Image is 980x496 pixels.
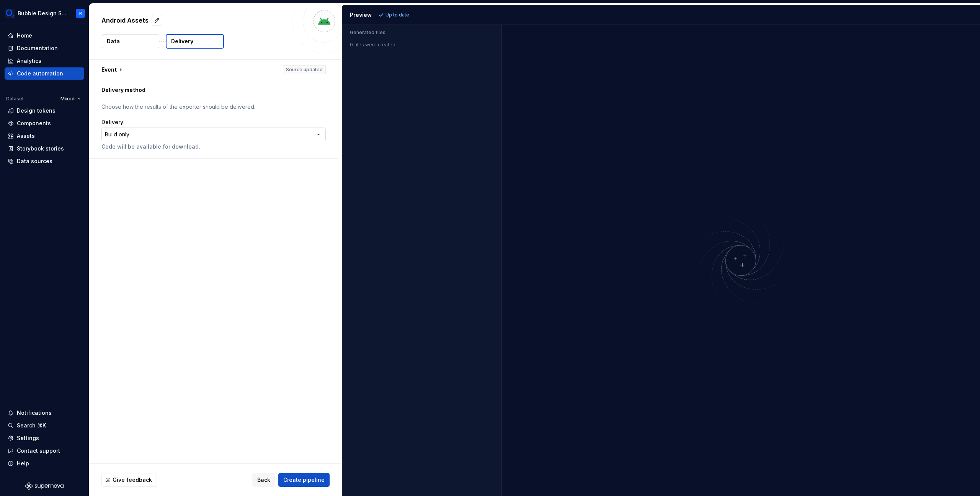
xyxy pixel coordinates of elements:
[101,118,123,126] label: Delivery
[5,130,84,142] a: Assets
[5,67,84,80] a: Code automation
[57,93,84,104] button: Mixed
[17,32,32,39] div: Home
[113,476,152,484] span: Give feedback
[2,5,87,21] button: Bubble Design SystemR
[5,142,84,155] a: Storybook stories
[5,117,84,129] a: Components
[18,10,67,17] div: Bubble Design System
[166,34,224,49] button: Delivery
[171,38,193,45] p: Delivery
[17,460,29,467] div: Help
[350,11,372,19] div: Preview
[17,157,52,165] div: Data sources
[60,96,75,102] span: Mixed
[5,155,84,167] a: Data sources
[283,476,325,484] span: Create pipeline
[5,407,84,419] button: Notifications
[5,42,84,54] a: Documentation
[6,96,24,102] div: Dataset
[101,103,326,111] p: Choose how the results of the exporter should be delivered.
[5,432,84,444] a: Settings
[17,145,64,152] div: Storybook stories
[17,107,56,115] div: Design tokens
[385,12,409,18] p: Up to date
[17,44,58,52] div: Documentation
[101,16,149,25] p: Android Assets
[79,10,82,16] div: R
[101,143,326,151] p: Code will be available for download.
[17,434,39,442] div: Settings
[5,55,84,67] a: Analytics
[5,9,15,18] img: 1a847f6c-1245-4c66-adf2-ab3a177fc91e.png
[5,419,84,432] button: Search ⌘K
[101,473,157,487] button: Give feedback
[342,37,501,48] div: 0 files were created.
[17,70,63,77] div: Code automation
[252,473,275,487] button: Back
[17,422,46,429] div: Search ⌘K
[17,132,35,140] div: Assets
[5,457,84,470] button: Help
[17,447,60,455] div: Contact support
[107,38,120,45] p: Data
[17,57,41,65] div: Analytics
[278,473,330,487] button: Create pipeline
[17,409,52,417] div: Notifications
[17,119,51,127] div: Components
[257,476,270,484] span: Back
[350,29,494,36] p: Generated files
[25,482,64,490] svg: Supernova Logo
[102,34,159,48] button: Data
[5,445,84,457] button: Contact support
[5,29,84,42] a: Home
[5,105,84,117] a: Design tokens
